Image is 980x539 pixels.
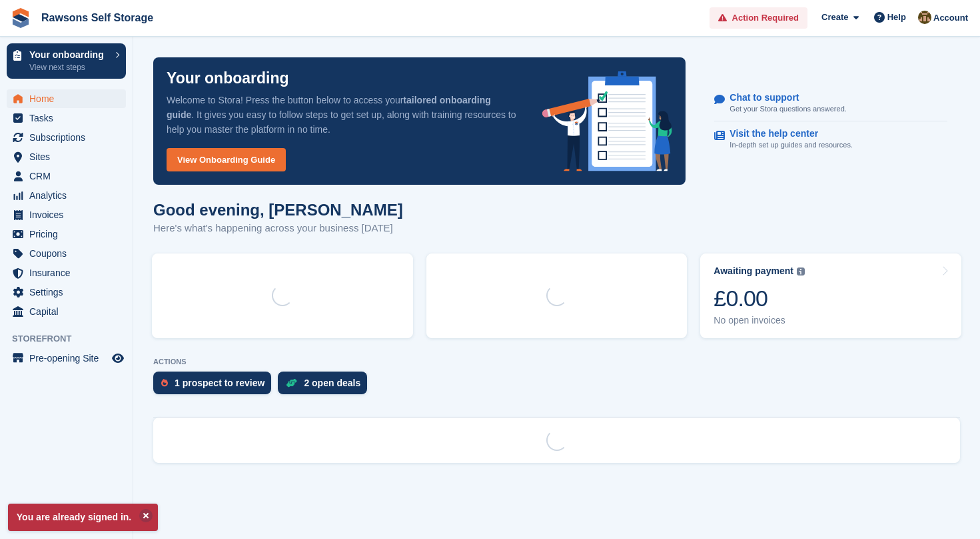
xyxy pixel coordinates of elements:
[714,265,793,277] div: Awaiting payment
[29,128,109,147] span: Subscriptions
[821,11,848,24] span: Create
[714,121,947,157] a: Visit the help center In-depth set up guides and resources.
[12,332,133,346] span: Storefront
[29,89,109,108] span: Home
[7,89,126,108] a: menu
[153,221,403,236] p: Here's what's happening across your business [DATE]
[714,315,805,326] div: No open invoices
[7,147,126,166] a: menu
[29,50,109,59] p: Your onboarding
[714,285,805,312] div: £0.00
[29,244,109,263] span: Coupons
[7,43,126,79] a: Your onboarding View next steps
[29,109,109,127] span: Tasks
[29,349,109,368] span: Pre-opening Site
[29,283,109,302] span: Settings
[7,225,126,243] a: menu
[304,378,360,388] div: 2 open deals
[933,11,968,25] span: Account
[153,201,403,219] h1: Good evening, [PERSON_NAME]
[153,372,278,401] a: 1 prospect to review
[542,71,673,171] img: onboarding-info-6c161a55d2c0e0a8cae90662b2fe09162a5109e8cc188191df67fb4f79e88e88.svg
[7,244,126,263] a: menu
[7,302,126,321] a: menu
[732,11,799,25] span: Action Required
[730,92,835,103] p: Chat to support
[175,378,264,388] div: 1 prospect to review
[29,186,109,205] span: Analytics
[7,263,126,282] a: menu
[29,302,109,321] span: Capital
[29,205,109,224] span: Invoices
[153,358,960,366] p: ACTIONS
[710,7,807,29] a: Action Required
[110,350,126,366] a: Preview store
[700,253,961,338] a: Awaiting payment £0.00 No open invoices
[286,378,297,388] img: deal-1b604bf984904fb50ccaf53a9ad4b4a5d6e5aea283cecdc64d6e3604feb123c2.svg
[918,11,931,24] img: Aaron Wheeler
[797,267,805,276] img: icon-info-grey-7440780725fd019a000dd9b08b2336e03edf1995a4989e88bcd33f0948082b44.svg
[36,7,159,29] a: Rawsons Self Storage
[29,263,109,282] span: Insurance
[7,205,126,224] a: menu
[29,225,109,243] span: Pricing
[730,139,853,151] p: In-depth set up guides and resources.
[29,147,109,166] span: Sites
[11,8,31,28] img: stora-icon-8386f47178a22dfd0bd8f6a31ec36ba5ce8667c1dd55bd0f319d3a0aa187defe.svg
[7,109,126,127] a: menu
[167,148,286,171] a: View Onboarding Guide
[714,85,947,122] a: Chat to support Get your Stora questions answered.
[887,11,906,24] span: Help
[730,103,846,115] p: Get your Stora questions answered.
[8,504,158,531] p: You are already signed in.
[7,349,126,368] a: menu
[29,167,109,185] span: CRM
[167,71,289,86] p: Your onboarding
[730,128,842,139] p: Visit the help center
[278,372,374,401] a: 2 open deals
[7,167,126,185] a: menu
[29,61,109,73] p: View next steps
[161,379,168,387] img: prospect-51fa495bee0391a8d652442698ab0144808aea92771e9ea1ae160a38d050c398.svg
[7,128,126,147] a: menu
[167,93,521,137] p: Welcome to Stora! Press the button below to access your . It gives you easy to follow steps to ge...
[7,283,126,302] a: menu
[7,186,126,205] a: menu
